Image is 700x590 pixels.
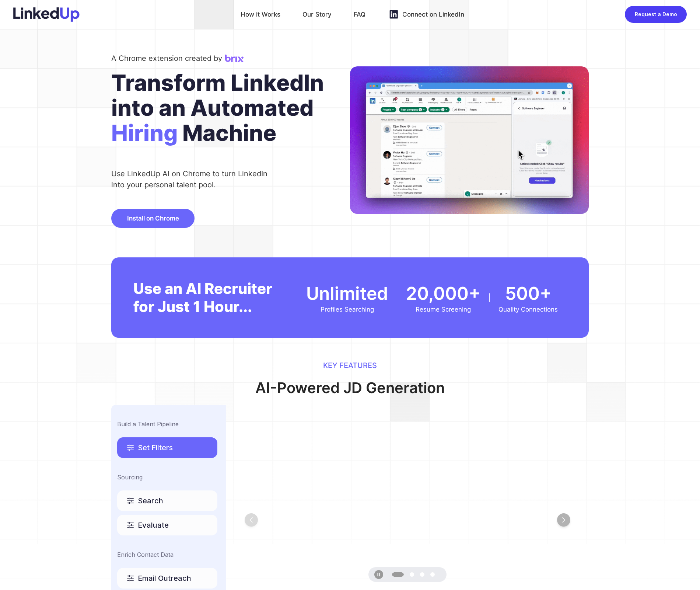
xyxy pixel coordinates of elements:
[306,306,388,313] div: Profiles Searching
[406,282,480,304] div: 20,000+
[138,442,173,453] span: Set Filters
[111,70,350,95] div: Transform LinkedIn
[138,520,169,530] span: Evaluate
[127,215,179,222] span: Install on Chrome
[498,306,558,313] div: Quality Connections
[117,420,217,428] div: Build a Talent Pipeline
[306,282,388,304] div: Unlimited
[117,473,217,482] div: Sourcing
[138,573,191,583] span: Email Outreach
[111,120,178,153] span: Hiring
[388,8,399,20] img: linkedin
[406,306,480,313] div: Resume Screening
[133,280,280,316] div: Use an AI Recruiter for Just 1 Hour...
[354,8,365,20] div: FAQ
[117,550,217,559] div: Enrich Contact Data
[182,360,518,371] div: Key Features
[241,8,280,20] div: How it Works
[182,377,518,399] div: AI-Powered JD Generation
[111,168,274,190] div: Use LinkedUp AI on Chrome to turn LinkedIn into your personal talent pool.
[111,52,222,64] div: A Chrome extension created by
[402,8,464,20] div: Connect on LinkedIn
[302,8,332,20] div: Our Story
[498,282,558,304] div: 500+
[350,66,589,214] img: bg
[111,95,350,120] div: into an Automated
[225,55,244,62] img: Brix Logo
[182,120,276,153] span: Machine
[625,6,687,23] button: Request a Demo
[138,496,163,506] span: Search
